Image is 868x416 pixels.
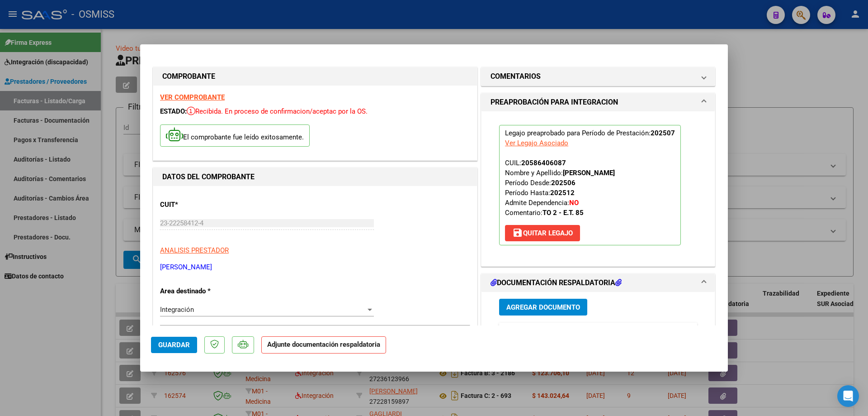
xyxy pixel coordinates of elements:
datatable-header-cell: Subido [648,323,693,342]
h1: PREAPROBACIÓN PARA INTEGRACION [491,97,618,108]
span: CUIL: Nombre y Apellido: Período Desde: Período Hasta: Admite Dependencia: [505,159,615,217]
datatable-header-cell: ID [499,323,522,342]
strong: TO 2 - E.T. 85 [542,209,584,217]
button: Guardar [151,337,197,353]
h1: COMENTARIOS [491,71,541,82]
strong: 202506 [551,179,576,187]
a: VER COMPROBANTE [160,93,225,101]
datatable-header-cell: Usuario [590,323,648,342]
span: Recibida. En proceso de confirmacion/aceptac por la OS. [187,107,368,115]
h1: DOCUMENTACIÓN RESPALDATORIA [491,277,622,288]
strong: DATOS DEL COMPROBANTE [162,172,255,181]
datatable-header-cell: Acción [693,323,739,342]
mat-expansion-panel-header: COMENTARIOS [481,67,715,86]
span: Quitar Legajo [512,229,573,237]
div: Ver Legajo Asociado [505,138,568,148]
p: CUIT [160,200,253,210]
button: Quitar Legajo [505,225,580,241]
mat-icon: save [512,227,523,238]
p: [PERSON_NAME] [160,262,470,273]
datatable-header-cell: Documento [522,323,590,342]
span: ESTADO: [160,107,187,115]
p: Legajo preaprobado para Período de Prestación: [499,125,681,245]
strong: Adjunte documentación respaldatoria [267,340,380,349]
strong: NO [569,199,579,207]
span: Agregar Documento [506,303,580,311]
div: PREAPROBACIÓN PARA INTEGRACION [481,111,715,266]
button: Agregar Documento [499,299,587,316]
div: Open Intercom Messenger [837,385,859,407]
span: Comentario: [505,209,584,217]
span: Integración [160,306,194,314]
p: Area destinado * [160,286,253,296]
mat-expansion-panel-header: DOCUMENTACIÓN RESPALDATORIA [481,274,715,292]
strong: [PERSON_NAME] [563,169,615,177]
div: 20586406087 [521,158,566,168]
span: ANALISIS PRESTADOR [160,246,229,254]
strong: COMPROBANTE [162,72,215,81]
strong: 202512 [550,189,575,197]
p: El comprobante fue leído exitosamente. [160,124,310,147]
span: Guardar [158,341,190,349]
strong: 202507 [651,129,675,137]
mat-expansion-panel-header: PREAPROBACIÓN PARA INTEGRACION [481,93,715,111]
